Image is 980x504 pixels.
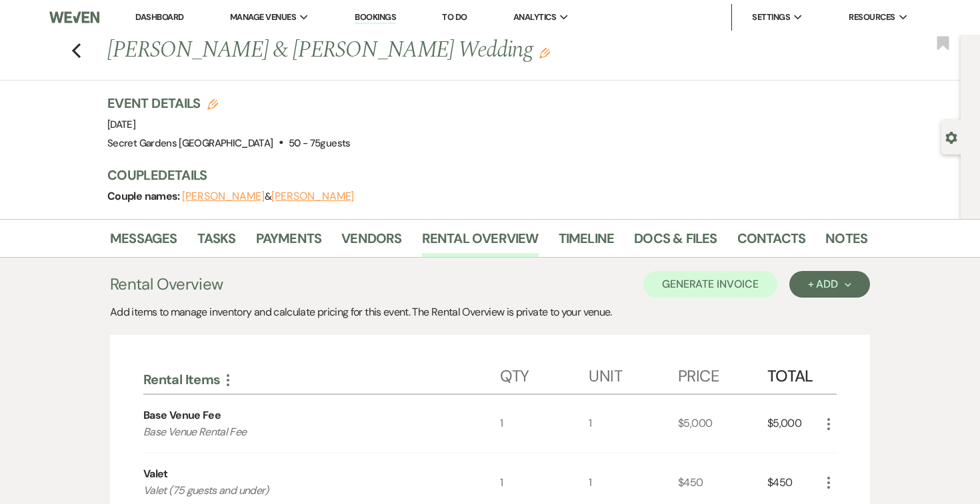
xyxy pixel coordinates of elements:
[442,11,467,23] a: To Do
[182,190,354,203] span: &
[271,191,354,202] button: [PERSON_NAME]
[678,395,767,453] div: $5,000
[737,228,806,257] a: Contacts
[767,395,821,453] div: $5,000
[500,354,589,393] div: Qty
[589,395,678,453] div: 1
[143,407,221,423] div: Base Venue Fee
[634,228,717,257] a: Docs & Files
[49,3,99,31] img: Weven Logo
[107,136,273,150] span: Secret Gardens [GEOGRAPHIC_DATA]
[110,228,177,257] a: Messages
[513,11,556,24] span: Analytics
[752,11,790,24] span: Settings
[143,371,500,388] div: Rental Items
[767,354,821,393] div: Total
[559,228,615,257] a: Timeline
[110,304,870,320] div: Add items to manage inventory and calculate pricing for this event. The Rental Overview is privat...
[182,191,265,202] button: [PERSON_NAME]
[230,11,296,24] span: Manage Venues
[107,118,135,131] span: [DATE]
[355,11,396,24] a: Bookings
[110,272,223,296] h3: Rental Overview
[107,166,854,184] h3: Couple Details
[143,466,168,482] div: Valet
[107,94,351,113] h3: Event Details
[643,271,777,298] button: Generate Invoice
[197,228,236,257] a: Tasks
[589,354,678,393] div: Unit
[945,130,957,143] button: Open lead details
[678,354,767,393] div: Price
[289,136,351,150] span: 50 - 75 guests
[107,189,182,203] span: Couple names:
[500,395,589,453] div: 1
[825,228,867,257] a: Notes
[341,228,401,257] a: Vendors
[143,482,464,499] p: Valet (75 guests and under)
[422,228,539,257] a: Rental Overview
[135,11,183,23] a: Dashboard
[808,279,851,290] div: + Add
[789,271,870,298] button: + Add
[539,47,550,59] button: Edit
[143,423,464,441] p: Base Venue Rental Fee
[256,228,322,257] a: Payments
[849,11,895,24] span: Resources
[107,35,705,67] h1: [PERSON_NAME] & [PERSON_NAME] Wedding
